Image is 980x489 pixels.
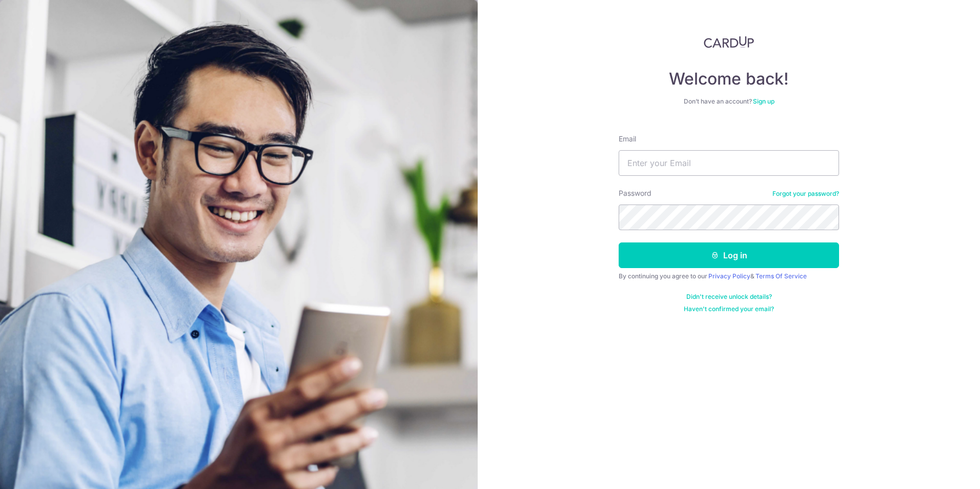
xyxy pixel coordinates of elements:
[619,134,636,144] label: Email
[756,272,807,280] a: Terms Of Service
[686,293,772,301] a: Didn't receive unlock details?
[708,272,750,280] a: Privacy Policy
[772,190,839,198] a: Forgot your password?
[619,272,839,280] div: By continuing you agree to our &
[619,150,839,176] input: Enter your Email
[619,242,839,268] button: Log in
[753,97,774,105] a: Sign up
[619,188,651,198] label: Password
[704,36,754,48] img: CardUp Logo
[684,305,774,313] a: Haven't confirmed your email?
[619,97,839,106] div: Don’t have an account?
[619,69,839,89] h4: Welcome back!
